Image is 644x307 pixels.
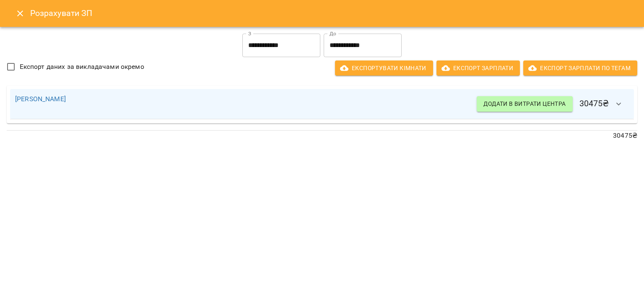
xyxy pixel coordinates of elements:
[436,60,520,76] button: Експорт Зарплати
[15,95,66,103] a: [PERSON_NAME]
[30,7,634,20] h6: Розрахувати ЗП
[335,60,433,76] button: Експортувати кімнати
[342,63,426,73] span: Експортувати кімнати
[477,96,572,111] button: Додати в витрати центра
[10,3,30,24] button: Close
[477,94,629,114] h6: 30475 ₴
[530,63,631,73] span: Експорт Зарплати по тегам
[523,60,637,76] button: Експорт Зарплати по тегам
[443,63,513,73] span: Експорт Зарплати
[20,62,144,72] span: Експорт даних за викладачами окремо
[7,131,637,141] p: 30475 ₴
[483,99,566,109] span: Додати в витрати центра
